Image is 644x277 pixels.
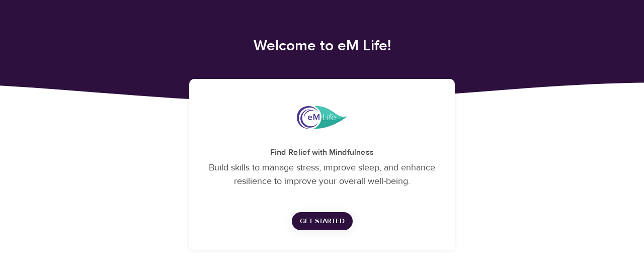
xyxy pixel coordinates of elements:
[201,161,443,188] p: Build skills to manage stress, improve sleep, and enhance resilience to improve your overall well...
[297,106,347,129] img: eMindful_logo.png
[292,212,353,231] button: Get Started
[300,215,345,228] span: Get Started
[47,36,597,55] h4: Welcome to eM Life!
[201,147,443,158] h5: Find Relief with Mindfulness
